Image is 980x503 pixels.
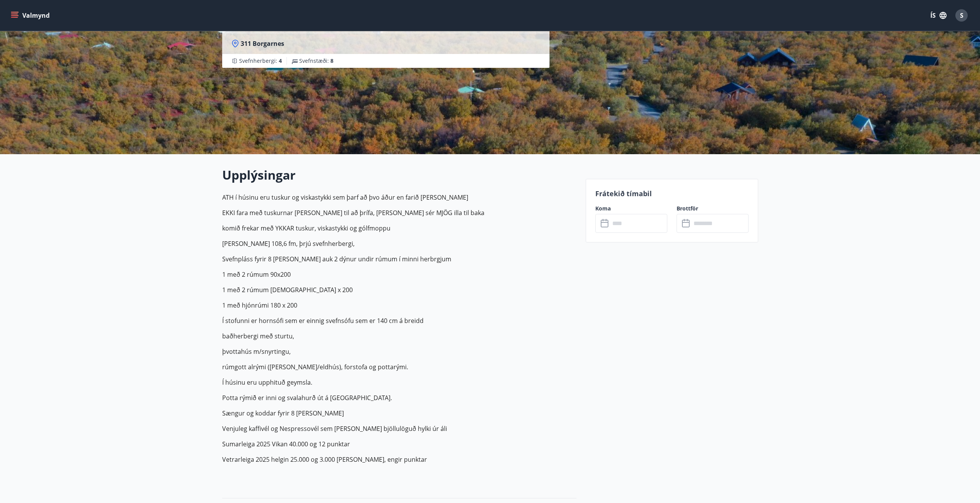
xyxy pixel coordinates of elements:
p: Venjuleg kaffivél og Nespressovél sem [PERSON_NAME] bjöllulöguð hylki úr áli [222,424,576,433]
p: [PERSON_NAME] 108,6 fm, þrjú svefnherbergi, [222,239,576,248]
p: komið frekar með YKKAR tuskur, viskastykki og gólfmoppu [222,224,576,233]
p: ATH í húsinu eru tuskur og viskastykki sem þarf að þvo áður en farið [PERSON_NAME] [222,193,576,202]
span: S [960,11,963,20]
p: Vetrarleiga 2025 helgin 25.000 og 3.000 [PERSON_NAME], engir punktar [222,455,576,464]
p: Frátekið tímabil [595,188,749,199]
p: Í húsinu eru upphituð geymsla. [222,378,576,387]
label: Koma [595,205,667,212]
p: rúmgott alrými ([PERSON_NAME]/eldhús), forstofa og pottarými. [222,362,576,372]
p: EKKI fara með tuskurnar [PERSON_NAME] til að þrífa, [PERSON_NAME] sér MJÖG illa til baka [222,208,576,217]
span: 4 [279,57,282,64]
span: Svefnherbergi : [239,57,282,65]
p: Í stofunni er hornsófi sem er einnig svefnsófu sem er 140 cm á breidd [222,316,576,325]
h2: Upplýsingar [222,167,576,183]
p: 1 með 2 rúmum 90x200 [222,270,576,279]
span: 8 [330,57,333,64]
p: 1 með 2 rúmum [DEMOGRAPHIC_DATA] x 200 [222,285,576,294]
p: Potta rýmið er inni og svalahurð út á [GEOGRAPHIC_DATA]. [222,393,576,402]
label: Brottför [677,205,749,212]
p: baðherbergi með sturtu, [222,331,576,341]
span: 311 Borgarnes [241,39,284,48]
p: Svefnpláss fyrir 8 [PERSON_NAME] auk 2 dýnur undir rúmum í minni herbrgjum [222,254,576,264]
p: Sumarleiga 2025 Vikan 40.000 og 12 punktar [222,439,576,449]
p: þvottahús m/snyrtingu, [222,347,576,356]
p: Sængur og koddar fyrir 8 [PERSON_NAME] [222,409,576,418]
button: ÍS [926,8,951,22]
button: menu [9,8,53,22]
span: Svefnstæði : [299,57,333,65]
button: S [952,6,971,25]
p: 1 með hjónrúmi 180 x 200 [222,301,576,310]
